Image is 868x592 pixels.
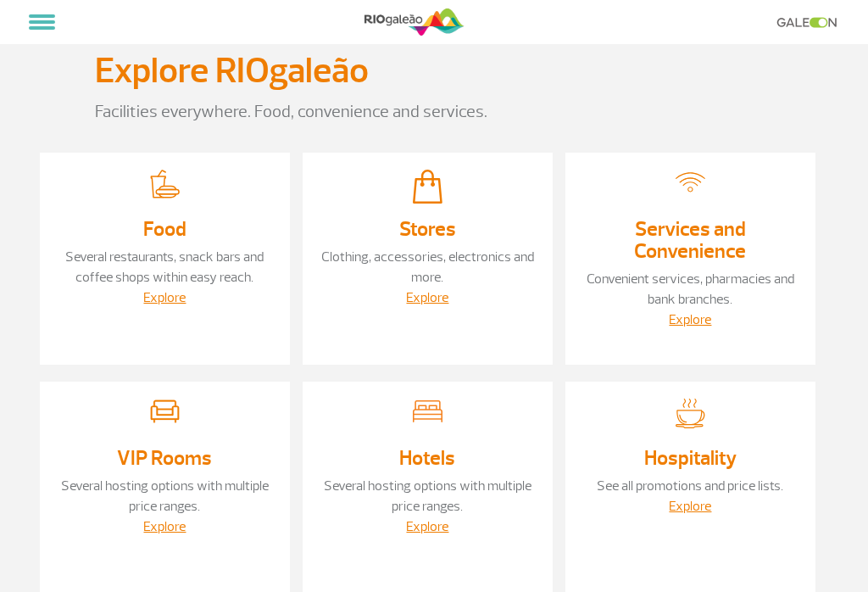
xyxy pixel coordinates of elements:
a: Several hosting options with multiple price ranges. [324,478,531,515]
a: Explore [406,289,448,306]
a: Food [143,216,186,242]
a: Hotels [399,445,455,471]
h3: Explore RIOgaleão [95,50,369,92]
a: See all promotions and price lists. [597,478,783,494]
a: Stores [399,216,456,242]
a: Services and Convenience [634,216,746,264]
a: Explore [143,518,186,535]
a: Explore [669,311,711,328]
a: Explore [406,518,448,535]
a: Several restaurants, snack bars and coffee shops within easy reach. [65,249,264,286]
a: Clothing, accessories, electronics and more. [321,249,534,286]
a: Explore [669,498,711,515]
a: Hospitality [644,445,737,471]
a: VIP Rooms [117,445,212,471]
a: Convenient services, pharmacies and bank branches. [587,271,794,308]
a: Explore [143,289,186,306]
a: Several hosting options with multiple price ranges. [61,478,269,515]
p: Facilities everywhere. Food, convenience and services. [95,99,773,125]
